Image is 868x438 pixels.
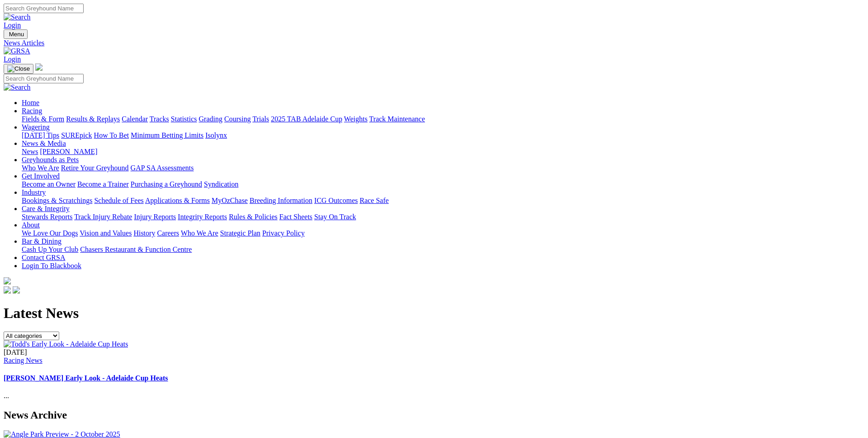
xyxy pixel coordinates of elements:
a: Applications & Forms [145,197,210,204]
img: Search [4,83,31,91]
a: MyOzChase [212,197,248,204]
img: logo-grsa-white.png [4,277,11,284]
a: Cash Up Your Club [22,245,78,253]
a: Tracks [150,115,169,123]
a: Become an Owner [22,180,75,188]
a: [DATE] Tips [22,131,59,139]
a: Calendar [122,115,148,123]
a: How To Bet [94,131,129,139]
div: Wagering [22,131,864,140]
a: Become a Trainer [77,180,129,188]
a: Wagering [22,123,50,131]
a: Track Maintenance [369,115,425,123]
a: Stay On Track [314,213,356,221]
a: Bookings & Scratchings [22,197,92,204]
div: ... [4,348,864,400]
img: logo-grsa-white.png [35,63,42,71]
a: Login [4,21,21,29]
a: Grading [199,115,222,123]
a: Track Injury Rebate [74,213,132,221]
a: Statistics [171,115,197,123]
a: Results & Replays [66,115,120,123]
a: Fact Sheets [279,213,312,221]
a: Syndication [204,180,238,188]
a: [PERSON_NAME] [40,148,97,155]
a: Contact GRSA [22,254,65,261]
img: facebook.svg [4,286,11,294]
a: Vision and Values [80,229,132,237]
div: Get Involved [22,180,864,188]
div: Bar & Dining [22,245,864,254]
img: GRSA [4,47,30,55]
a: Greyhounds as Pets [22,156,79,164]
img: Todd's Early Look - Adelaide Cup Heats [4,340,128,348]
a: Minimum Betting Limits [131,131,203,139]
a: Integrity Reports [178,213,227,221]
div: About [22,229,864,237]
a: Injury Reports [134,213,176,221]
div: Racing [22,115,864,123]
a: We Love Our Dogs [22,229,78,237]
a: 2025 TAB Adelaide Cup [271,115,342,123]
div: Care & Integrity [22,213,864,221]
a: Isolynx [205,131,227,139]
img: Search [4,13,31,21]
span: Menu [9,31,24,38]
button: Toggle navigation [4,29,28,39]
a: Strategic Plan [220,229,260,237]
button: Toggle navigation [4,64,33,74]
a: Careers [157,229,179,237]
a: Coursing [224,115,251,123]
a: Retire Your Greyhound [61,164,129,172]
a: Home [22,99,39,106]
a: History [133,229,155,237]
input: Search [4,4,84,13]
a: Privacy Policy [262,229,305,237]
span: [DATE] [4,348,27,356]
a: Racing News [4,356,42,364]
a: Who We Are [181,229,218,237]
a: ICG Outcomes [314,197,358,204]
a: Get Involved [22,172,60,180]
a: Fields & Form [22,115,64,123]
a: Rules & Policies [229,213,278,221]
a: About [22,221,40,229]
input: Search [4,74,84,83]
a: Stewards Reports [22,213,72,221]
a: Purchasing a Greyhound [131,180,202,188]
h1: Latest News [4,305,864,322]
a: News Articles [4,39,864,47]
img: Close [7,65,30,72]
a: Login To Blackbook [22,262,81,270]
div: Greyhounds as Pets [22,164,864,172]
a: Bar & Dining [22,237,61,245]
a: Chasers Restaurant & Function Centre [80,245,192,253]
a: Breeding Information [250,197,312,204]
a: Care & Integrity [22,205,70,212]
a: SUREpick [61,131,92,139]
div: News & Media [22,148,864,156]
a: GAP SA Assessments [131,164,194,172]
a: Trials [252,115,269,123]
a: Who We Are [22,164,59,172]
div: Industry [22,197,864,205]
a: Schedule of Fees [94,197,143,204]
a: Login [4,55,21,63]
a: [PERSON_NAME] Early Look - Adelaide Cup Heats [4,374,168,382]
a: Race Safe [359,197,388,204]
a: Industry [22,188,46,196]
a: News [22,148,38,155]
h2: News Archive [4,409,864,421]
a: Weights [344,115,368,123]
a: Racing [22,107,42,115]
a: News & Media [22,140,66,147]
img: twitter.svg [13,286,20,294]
